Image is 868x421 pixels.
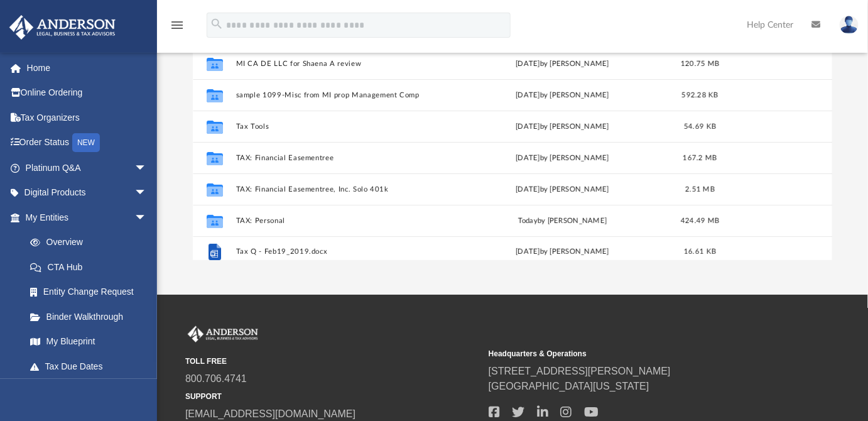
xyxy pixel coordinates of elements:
[6,15,119,40] img: Anderson Advisors Platinum Portal
[9,379,160,404] a: My Anderson Teamarrow_drop_down
[685,186,715,193] span: 2.51 MB
[455,216,670,227] div: by [PERSON_NAME]
[134,180,160,206] span: arrow_drop_down
[9,130,166,156] a: Order StatusNEW
[134,205,160,231] span: arrow_drop_down
[455,90,670,101] div: [DATE] by [PERSON_NAME]
[18,329,160,354] a: My Blueprint
[9,205,166,230] a: My Entitiesarrow_drop_down
[170,18,185,33] i: menu
[18,254,166,280] a: CTA Hub
[680,60,719,67] span: 120.75 MB
[236,217,450,225] button: TAX: Personal
[236,60,450,68] button: MI CA DE LLC for Shaena A review
[18,354,166,379] a: Tax Due Dates
[185,408,355,419] a: [EMAIL_ADDRESS][DOMAIN_NAME]
[18,230,166,255] a: Overview
[489,348,783,359] small: Headquarters & Operations
[518,217,537,224] span: today
[134,379,160,405] span: arrow_drop_down
[455,184,670,195] div: [DATE] by [PERSON_NAME]
[455,121,670,133] div: [DATE] by [PERSON_NAME]
[18,304,166,329] a: Binder Walkthrough
[455,58,670,70] div: [DATE] by [PERSON_NAME]
[489,381,649,391] a: [GEOGRAPHIC_DATA][US_STATE]
[236,154,450,162] button: TAX: Financial Easementree
[9,55,166,80] a: Home
[455,153,670,164] div: [DATE] by [PERSON_NAME]
[489,366,671,376] a: [STREET_ADDRESS][PERSON_NAME]
[455,246,670,258] div: [DATE] by [PERSON_NAME]
[185,326,261,342] img: Anderson Advisors Platinum Portal
[170,24,185,33] a: menu
[840,16,859,34] img: User Pic
[236,91,450,99] button: sample 1099-Misc from MI prop Management Comp
[236,248,450,256] button: Tax Q - Feb19_2019.docx
[9,180,166,205] a: Digital Productsarrow_drop_down
[684,248,716,255] span: 16.61 KB
[18,280,166,305] a: Entity Change Request
[683,155,717,161] span: 167.2 MB
[9,80,166,106] a: Online Ordering
[684,123,716,130] span: 54.69 KB
[185,356,480,367] small: TOLL FREE
[236,123,450,131] button: Tax Tools
[72,133,100,152] div: NEW
[185,373,247,384] a: 800.706.4741
[185,391,480,402] small: SUPPORT
[9,105,166,130] a: Tax Organizers
[236,185,450,194] button: TAX: Financial Easementree, Inc. Solo 401k
[680,217,719,224] span: 424.49 MB
[681,92,718,99] span: 592.28 KB
[210,17,224,31] i: search
[9,155,166,180] a: Platinum Q&Aarrow_drop_down
[134,155,160,181] span: arrow_drop_down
